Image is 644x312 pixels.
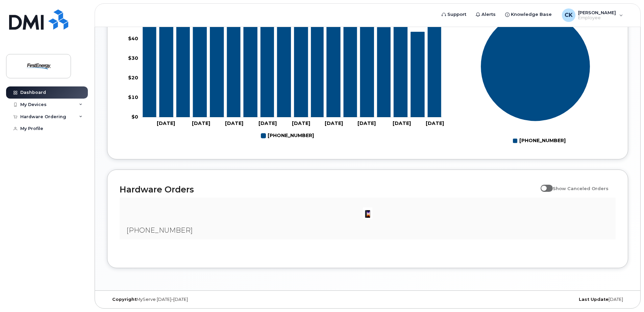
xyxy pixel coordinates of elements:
span: Show Canceled Orders [553,186,609,191]
tspan: [DATE] [157,121,175,127]
img: image20231002-3703462-1angbar.jpeg [361,206,374,220]
span: [PHONE_NUMBER] [126,226,193,234]
tspan: $40 [128,36,138,42]
tspan: [DATE] [292,121,310,127]
tspan: [DATE] [258,121,277,127]
div: Carey, Kenneth S [557,8,628,22]
g: 570-890-0757 [143,17,441,117]
div: MyServe [DATE]–[DATE] [107,297,281,302]
h2: Hardware Orders [120,184,537,194]
a: Knowledge Base [500,8,556,21]
span: [PERSON_NAME] [578,10,616,15]
tspan: [DATE] [325,121,343,127]
g: Chart [480,12,590,147]
iframe: Messenger Launcher [615,283,639,307]
input: Show Canceled Orders [541,182,546,187]
tspan: [DATE] [192,121,210,127]
tspan: [DATE] [225,121,243,127]
tspan: $30 [128,55,138,61]
span: Support [447,11,466,18]
span: Alerts [481,11,496,18]
g: Legend [261,130,314,141]
g: 570-890-0757 [261,130,314,141]
span: CK [565,11,573,19]
tspan: [DATE] [357,121,376,127]
span: Knowledge Base [511,11,552,18]
div: [DATE] [454,297,628,302]
strong: Last Update [579,297,609,302]
span: Employee [578,15,616,21]
strong: Copyright [112,297,137,302]
tspan: [DATE] [393,121,411,127]
tspan: $20 [128,75,138,81]
g: Legend [513,135,566,147]
a: Support [437,8,471,21]
tspan: $0 [131,114,138,120]
g: Series [480,12,590,122]
a: Alerts [471,8,500,21]
tspan: $10 [128,95,138,101]
tspan: [DATE] [426,121,444,127]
